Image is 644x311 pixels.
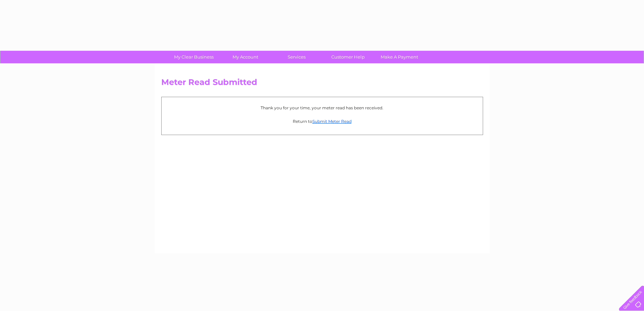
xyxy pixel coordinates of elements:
a: Services [269,51,325,63]
a: Make A Payment [372,51,427,63]
a: Customer Help [320,51,376,63]
a: My Account [217,51,273,63]
p: Thank you for your time, your meter read has been received. [165,105,479,111]
p: Return to [165,118,479,125]
a: Submit Meter Read [312,119,352,124]
a: My Clear Business [166,51,222,63]
h2: Meter Read Submitted [161,77,483,90]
